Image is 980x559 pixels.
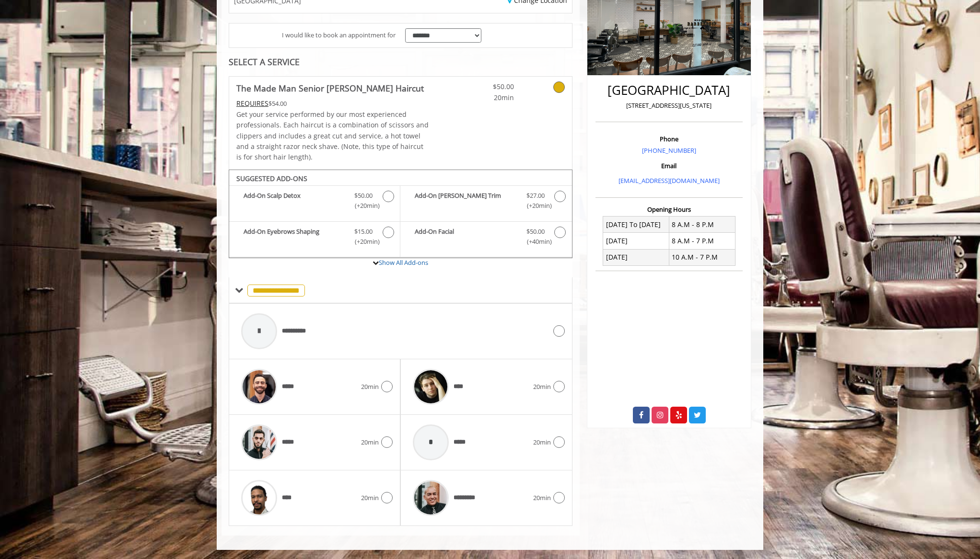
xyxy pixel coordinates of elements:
[405,227,567,249] label: Add-On Facial
[598,83,740,97] h2: [GEOGRAPHIC_DATA]
[603,249,669,265] td: [DATE]
[457,92,514,103] span: 20min
[236,174,307,183] b: SUGGESTED ADD-ONS
[618,176,720,185] a: [EMAIL_ADDRESS][DOMAIN_NAME]
[361,493,379,503] span: 20min
[354,227,373,237] span: $15.00
[533,382,551,392] span: 20min
[642,146,696,155] a: [PHONE_NUMBER]
[236,99,268,108] span: This service needs some Advance to be paid before we block your appointment
[234,227,395,249] label: Add-On Eyebrows Shaping
[415,227,516,247] b: Add-On Facial
[669,249,735,265] td: 10 A.M - 7 P.M
[350,201,378,211] span: (+20min )
[361,382,379,392] span: 20min
[457,81,514,92] span: $50.00
[282,30,396,40] span: I would like to book an appointment for
[669,233,735,249] td: 8 A.M - 7 P.M
[405,191,567,213] label: Add-On Beard Trim
[521,237,549,247] span: (+40min )
[229,57,572,67] div: SELECT A SERVICE
[603,233,669,249] td: [DATE]
[234,191,395,213] label: Add-On Scalp Detox
[415,191,516,211] b: Add-On [PERSON_NAME] Trim
[236,109,429,163] p: Get your service performed by our most experienced professionals. Each haircut is a combination o...
[361,437,379,447] span: 20min
[379,258,428,267] a: Show All Add-ons
[229,170,572,259] div: The Made Man Senior Barber Haircut Add-onS
[350,237,378,247] span: (+20min )
[598,136,740,142] h3: Phone
[603,217,669,233] td: [DATE] To [DATE]
[669,217,735,233] td: 8 A.M - 8 P.M
[598,162,740,169] h3: Email
[521,201,549,211] span: (+20min )
[244,191,345,211] b: Add-On Scalp Detox
[598,101,740,111] p: [STREET_ADDRESS][US_STATE]
[244,227,345,247] b: Add-On Eyebrows Shaping
[354,191,373,201] span: $50.00
[533,493,551,503] span: 20min
[526,227,545,237] span: $50.00
[533,437,551,447] span: 20min
[236,98,429,109] div: $54.00
[595,206,743,213] h3: Opening Hours
[236,81,424,95] b: The Made Man Senior [PERSON_NAME] Haircut
[526,191,545,201] span: $27.00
